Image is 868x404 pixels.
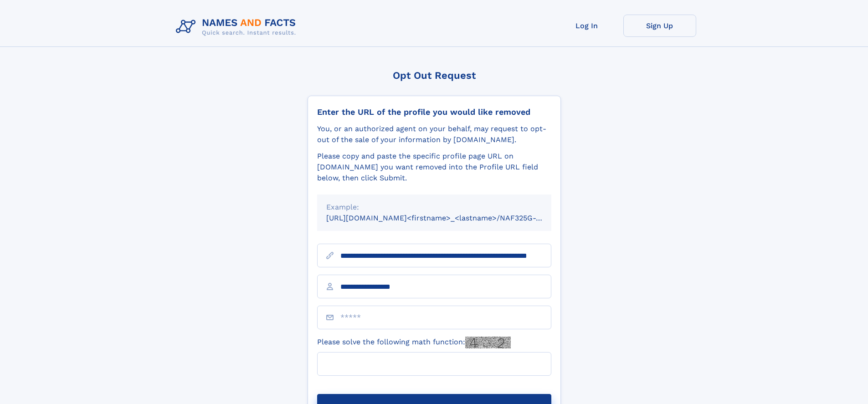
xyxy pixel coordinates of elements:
[326,214,569,222] small: [URL][DOMAIN_NAME]<firstname>_<lastname>/NAF325G-xxxxxxxx
[172,15,303,39] img: Logo Names and Facts
[326,202,542,213] div: Example:
[317,107,551,117] div: Enter the URL of the profile you would like removed
[308,70,561,81] div: Opt Out Request
[623,15,696,37] a: Sign Up
[317,123,551,145] div: You, or an authorized agent on your behalf, may request to opt-out of the sale of your informatio...
[317,151,551,184] div: Please copy and paste the specific profile page URL on [DOMAIN_NAME] you want removed into the Pr...
[550,15,623,37] a: Log In
[317,337,511,348] label: Please solve the following math function:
